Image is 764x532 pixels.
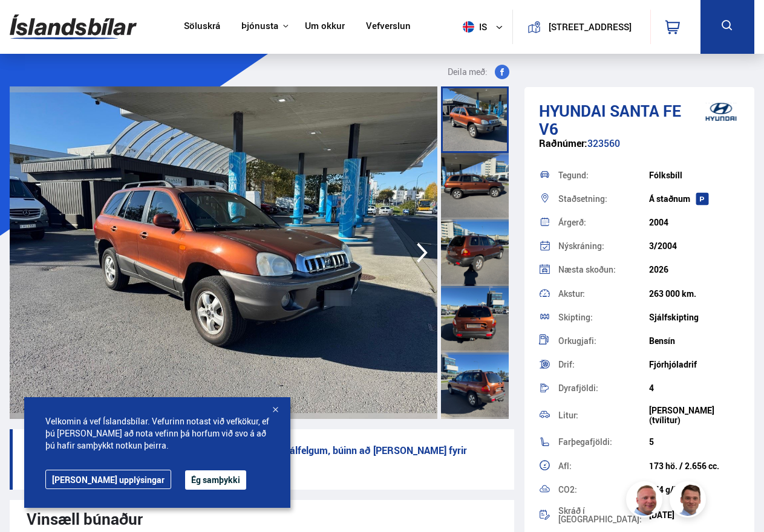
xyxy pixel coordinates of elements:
[10,5,46,41] button: Opna LiveChat spjallviðmót
[443,65,514,79] button: Deila með:
[649,218,740,227] div: 2004
[558,313,649,322] div: Skipting:
[558,360,649,369] div: Drif:
[10,7,137,47] img: G0Ugv5HjCgRt.svg
[520,10,643,44] a: [STREET_ADDRESS]
[649,461,740,471] div: 173 hö. / 2.656 cc.
[463,21,474,33] img: svg+xml;base64,PHN2ZyB4bWxucz0iaHR0cDovL3d3dy53My5vcmcvMjAwMC9zdmciIHdpZHRoPSI1MTIiIGhlaWdodD0iNT...
[558,485,649,494] div: CO2:
[649,194,740,204] div: Á staðnum
[539,138,740,161] div: 323560
[539,100,681,140] span: Santa Fe V6
[558,462,649,470] div: Afl:
[649,241,740,251] div: 3/2004
[558,411,649,420] div: Litur:
[628,483,664,519] img: siFngHWaQ9KaOqBr.png
[558,337,649,345] div: Orkugjafi:
[184,21,220,33] a: Söluskrá
[558,265,649,274] div: Næsta skoðun:
[305,21,345,33] a: Um okkur
[458,9,512,45] button: is
[241,21,278,32] button: Þjónusta
[558,438,649,446] div: Farþegafjöldi:
[45,415,269,452] span: Velkomin á vef Íslandsbílar. Vefurinn notast við vefkökur, ef þú [PERSON_NAME] að nota vefinn þá ...
[649,265,740,274] div: 2026
[185,470,246,490] button: Ég samþykki
[649,289,740,299] div: 263 000 km.
[649,336,740,346] div: Bensín
[649,383,740,393] div: 4
[558,242,649,250] div: Nýskráning:
[10,86,437,419] img: 3631191.jpeg
[671,483,708,519] img: FbJEzSuNWCJXmdc-.webp
[27,510,497,528] div: Vinsæll búnaður
[558,384,649,392] div: Dyrafjöldi:
[448,65,488,79] span: Deila með:
[649,360,740,369] div: Fjórhjóladrif
[649,510,740,520] div: [DATE]
[649,406,740,425] div: [PERSON_NAME] (tvílitur)
[558,218,649,227] div: Árgerð:
[649,437,740,447] div: 5
[649,313,740,322] div: Sjálfskipting
[546,22,635,32] button: [STREET_ADDRESS]
[458,21,488,33] span: is
[539,100,606,122] span: Hyundai
[558,171,649,180] div: Tegund:
[45,470,171,489] a: [PERSON_NAME] upplýsingar
[558,290,649,298] div: Akstur:
[366,21,411,33] a: Vefverslun
[539,137,587,150] span: Raðnúmer:
[558,507,649,524] div: Skráð í [GEOGRAPHIC_DATA]:
[558,195,649,203] div: Staðsetning:
[649,170,740,180] div: Fólksbíll
[10,429,514,490] p: [PERSON_NAME] viðhaldi og á nóg eftir. Fylgja nagladekk á álfelgum, búinn að [PERSON_NAME] fyrir ...
[697,93,745,131] img: brand logo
